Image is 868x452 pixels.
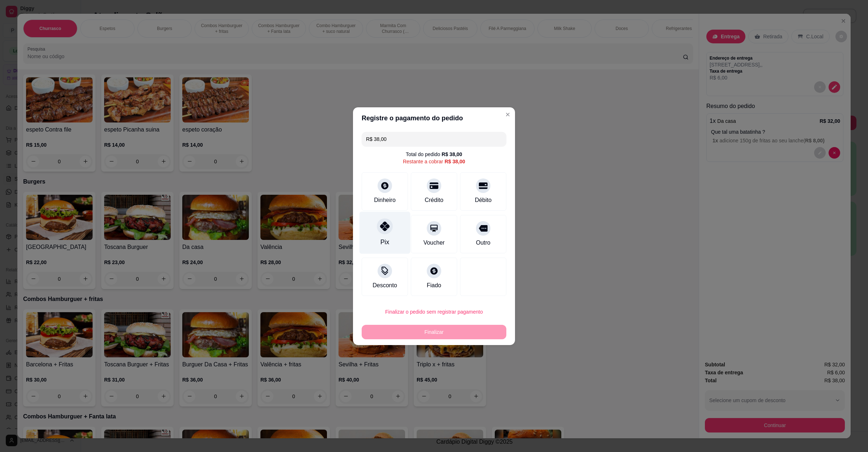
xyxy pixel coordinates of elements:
div: Dinheiro [374,196,396,205]
div: Restante a cobrar [403,158,465,165]
div: Débito [475,196,492,205]
input: Ex.: hambúrguer de cordeiro [366,132,502,146]
div: Outro [476,238,490,247]
div: R$ 38,00 [444,158,465,165]
div: Desconto [373,281,397,290]
div: Pix [380,237,389,247]
div: Voucher [424,238,445,247]
div: Total do pedido [406,151,462,158]
button: Close [502,109,514,120]
div: Fiado [427,281,441,290]
button: Finalizar o pedido sem registrar pagamento [362,305,506,319]
div: R$ 38,00 [442,151,462,158]
header: Registre o pagamento do pedido [353,107,515,129]
div: Crédito [425,196,443,205]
